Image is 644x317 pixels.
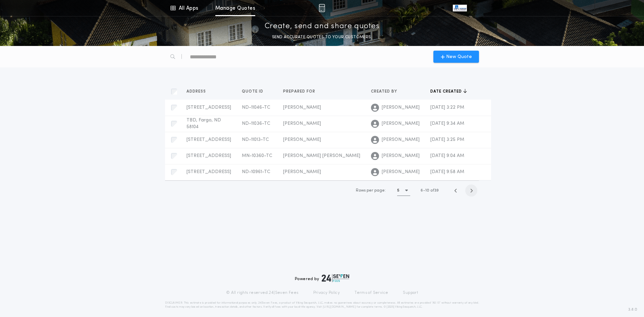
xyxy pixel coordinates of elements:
[382,120,420,127] span: [PERSON_NAME]
[186,169,231,174] span: [STREET_ADDRESS]
[186,89,207,94] span: Address
[242,153,272,158] span: MN-10360-TC
[382,169,420,175] span: [PERSON_NAME]
[242,169,270,174] span: ND-10961-TC
[186,105,231,110] span: [STREET_ADDRESS]
[356,189,386,193] span: Rows per page:
[165,301,479,309] p: DISCLAIMER: This estimate is provided for informational purposes only. 24|Seven Fees, a product o...
[433,51,479,63] button: New Quote
[397,185,410,196] button: 5
[430,105,464,110] span: [DATE] 3:22 PM
[186,153,231,158] span: [STREET_ADDRESS]
[186,88,211,95] button: Address
[322,274,349,282] img: logo
[628,307,637,313] span: 3.8.0
[295,274,349,282] div: Powered by
[371,88,402,95] button: Created by
[430,169,464,174] span: [DATE] 9:58 AM
[453,5,467,11] img: vs-icon
[382,153,420,159] span: [PERSON_NAME]
[226,290,299,296] p: © All rights reserved. 24|Seven Fees
[242,137,269,142] span: ND-11013-TC
[425,189,429,193] span: 10
[313,290,340,296] a: Privacy Policy
[430,88,467,95] button: Date created
[397,187,399,194] h1: 5
[319,4,325,12] img: img
[283,137,321,142] span: [PERSON_NAME]
[272,34,372,41] p: SEND ACCURATE QUOTES TO YOUR CUSTOMERS.
[382,104,420,111] span: [PERSON_NAME]
[186,137,231,142] span: [STREET_ADDRESS]
[242,88,268,95] button: Quote ID
[430,188,439,194] span: of 39
[283,153,360,158] span: [PERSON_NAME] [PERSON_NAME]
[430,137,464,142] span: [DATE] 3:25 PM
[382,137,420,143] span: [PERSON_NAME]
[283,89,317,94] span: Prepared for
[430,153,464,158] span: [DATE] 9:04 AM
[242,121,270,126] span: ND-11036-TC
[283,121,321,126] span: [PERSON_NAME]
[283,169,321,174] span: [PERSON_NAME]
[186,118,221,129] span: TBD, Fargo, ND 58104
[355,290,388,296] a: Terms of Service
[242,89,265,94] span: Quote ID
[421,189,423,193] span: 6
[371,89,398,94] span: Created by
[430,89,463,94] span: Date created
[403,290,418,296] a: Support
[283,105,321,110] span: [PERSON_NAME]
[242,105,270,110] span: ND-11046-TC
[323,306,356,308] a: [URL][DOMAIN_NAME]
[446,53,472,60] span: New Quote
[265,21,380,32] p: Create, send and share quotes
[430,121,464,126] span: [DATE] 9:34 AM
